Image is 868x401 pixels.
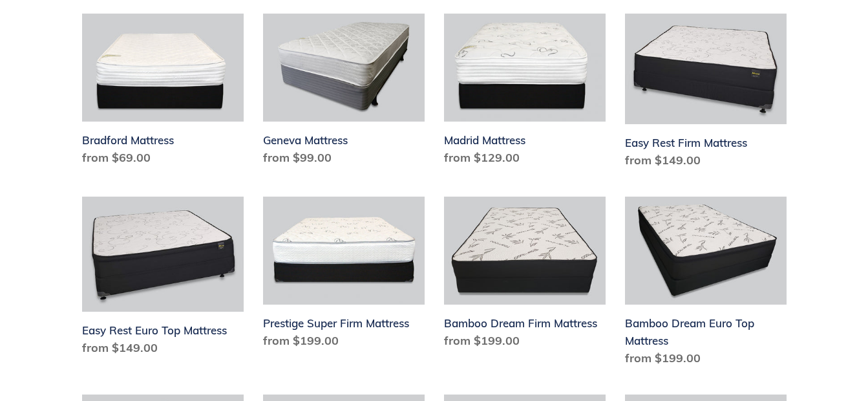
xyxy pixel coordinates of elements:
a: Easy Rest Euro Top Mattress [82,197,244,362]
a: Bradford Mattress [82,14,244,171]
a: Bamboo Dream Euro Top Mattress [625,197,787,372]
a: Prestige Super Firm Mattress [263,197,425,354]
a: Madrid Mattress [444,14,606,171]
a: Geneva Mattress [263,14,425,171]
a: Easy Rest Firm Mattress [625,14,787,174]
a: Bamboo Dream Firm Mattress [444,197,606,354]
